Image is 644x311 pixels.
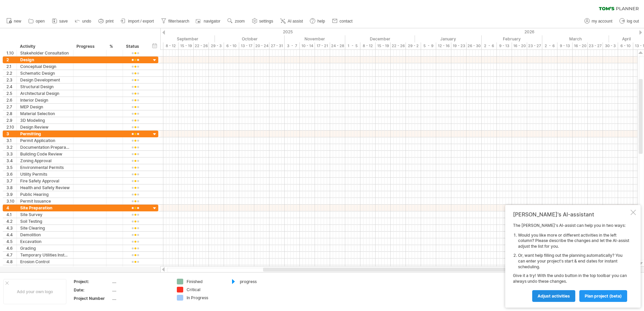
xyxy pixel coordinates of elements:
[557,42,573,49] div: 9 - 13
[20,124,70,130] div: Design Review
[224,42,239,49] div: 6 - 10
[285,42,300,49] div: 3 - 7
[279,17,305,26] a: AI assist
[5,17,23,26] a: new
[112,279,169,284] div: ....
[20,198,70,204] div: Permit Issuance
[163,42,179,49] div: 8 - 12
[20,97,70,103] div: Interior Design
[215,35,285,42] div: October 2025
[148,35,215,42] div: September 2025
[618,17,641,26] a: log out
[204,19,220,24] span: navigator
[542,35,609,42] div: March 2026
[6,124,17,130] div: 2.10
[119,17,156,26] a: import / export
[6,191,17,198] div: 3.9
[20,104,70,110] div: MEP Design
[126,43,144,50] div: Status
[6,83,17,90] div: 2.4
[288,19,303,24] span: AI assist
[27,17,47,26] a: open
[618,42,633,49] div: 6 - 10
[482,42,497,49] div: 2 - 6
[6,252,17,258] div: 4.7
[421,42,436,49] div: 5 - 9
[315,42,330,49] div: 17 - 21
[6,97,17,103] div: 2.6
[6,232,17,238] div: 4.4
[14,19,21,24] span: new
[187,295,223,301] div: In Progress
[6,178,17,184] div: 3.7
[254,42,269,49] div: 20 - 24
[527,42,542,49] div: 23 - 27
[6,110,17,117] div: 2.8
[6,158,17,164] div: 3.4
[345,35,415,42] div: December 2025
[269,42,285,49] div: 27 - 31
[240,279,277,284] div: progress
[317,19,325,24] span: help
[50,17,70,26] a: save
[6,144,17,150] div: 3.2
[82,19,91,24] span: undo
[20,205,70,211] div: Site Preparation
[235,19,245,24] span: zoom
[6,198,17,204] div: 3.10
[513,211,629,218] div: [PERSON_NAME]'s AI-assistant
[20,245,70,251] div: Grading
[194,42,209,49] div: 22 - 26
[226,17,247,26] a: zoom
[20,211,70,218] div: Site Survey
[360,42,376,49] div: 8 - 12
[74,287,111,293] div: Date:
[73,17,93,26] a: undo
[6,90,17,97] div: 2.5
[466,42,482,49] div: 26 - 30
[497,42,512,49] div: 9 - 13
[20,151,70,157] div: Building Code Review
[513,223,629,302] div: The [PERSON_NAME]'s AI-assist can help you in two ways: Give it a try! With the undo button in th...
[391,42,406,49] div: 22 - 26
[6,50,17,56] div: 1.10
[20,90,70,97] div: Architectural Design
[250,17,275,26] a: settings
[6,70,17,76] div: 2.2
[20,158,70,164] div: Zoning Approval
[406,42,421,49] div: 29 - 2
[20,63,70,70] div: Conceptual Design
[20,110,70,117] div: Material Selection
[187,287,223,292] div: Critical
[59,19,68,24] span: save
[583,17,614,26] a: my account
[6,218,17,224] div: 4.2
[20,178,70,184] div: Fire Safety Approval
[588,42,603,49] div: 23 - 27
[6,265,17,272] div: 4.9
[6,137,17,144] div: 3.1
[20,131,70,137] div: Permitting
[627,19,639,24] span: log out
[209,42,224,49] div: 29 - 3
[6,63,17,70] div: 2.1
[259,19,273,24] span: settings
[603,42,618,49] div: 30 - 3
[20,137,70,144] div: Permit Application
[128,19,154,24] span: import / export
[20,191,70,198] div: Public Hearing
[6,131,17,137] div: 3
[20,238,70,245] div: Excavation
[538,293,570,299] span: Adjust activities
[109,43,119,50] div: %
[3,279,66,304] div: Add your own logo
[376,42,391,49] div: 15 - 19
[20,144,70,150] div: Documentation Preparation
[20,171,70,177] div: Utility Permits
[20,265,70,272] div: Fencing Installation
[330,17,355,26] a: contact
[345,42,360,49] div: 1 - 5
[112,296,169,301] div: ....
[532,290,575,302] a: Adjust activities
[20,70,70,76] div: Schematic Design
